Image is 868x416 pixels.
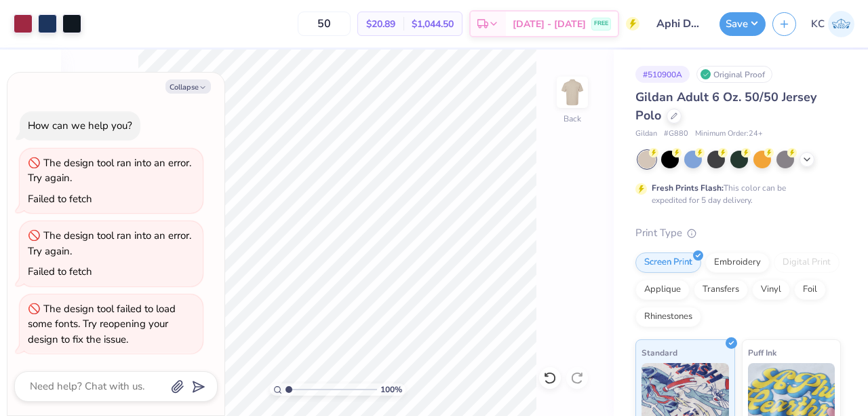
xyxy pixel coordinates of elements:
div: The design tool ran into an error. Try again. [28,156,191,185]
div: Back [564,113,581,125]
div: Rhinestones [635,307,701,327]
div: How can we help you? [28,119,132,132]
div: Original Proof [696,66,772,83]
div: Foil [794,280,826,300]
div: Transfers [694,280,748,300]
button: Save [719,12,766,36]
span: $20.89 [366,17,395,31]
div: Vinyl [752,280,790,300]
span: Puff Ink [748,345,776,360]
span: $1,044.50 [412,17,454,31]
button: Collapse [165,79,211,94]
div: Embroidery [705,252,770,273]
div: Failed to fetch [28,192,92,206]
strong: Fresh Prints Flash: [652,183,724,193]
span: # G880 [664,128,688,140]
span: Minimum Order: 24 + [695,128,763,140]
div: Failed to fetch [28,265,92,278]
span: Gildan [635,128,657,140]
span: 100 % [380,383,402,396]
span: FREE [594,19,608,29]
div: The design tool failed to load some fonts. Try reopening your design to fix the issue. [28,302,176,346]
img: Back [559,79,586,106]
input: Untitled Design [646,10,713,37]
div: Screen Print [635,252,701,273]
div: Print Type [635,225,841,241]
input: – – [298,12,351,36]
div: Digital Print [774,252,840,273]
span: Gildan Adult 6 Oz. 50/50 Jersey Polo [635,89,816,124]
img: Karissa Cox [828,11,854,37]
div: This color can be expedited for 5 day delivery. [652,182,818,206]
span: [DATE] - [DATE] [513,17,586,31]
a: KC [811,11,854,37]
span: Standard [642,345,677,360]
div: Applique [635,280,690,300]
div: # 510900A [635,66,690,83]
div: The design tool ran into an error. Try again. [28,229,191,258]
span: KC [811,16,825,32]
